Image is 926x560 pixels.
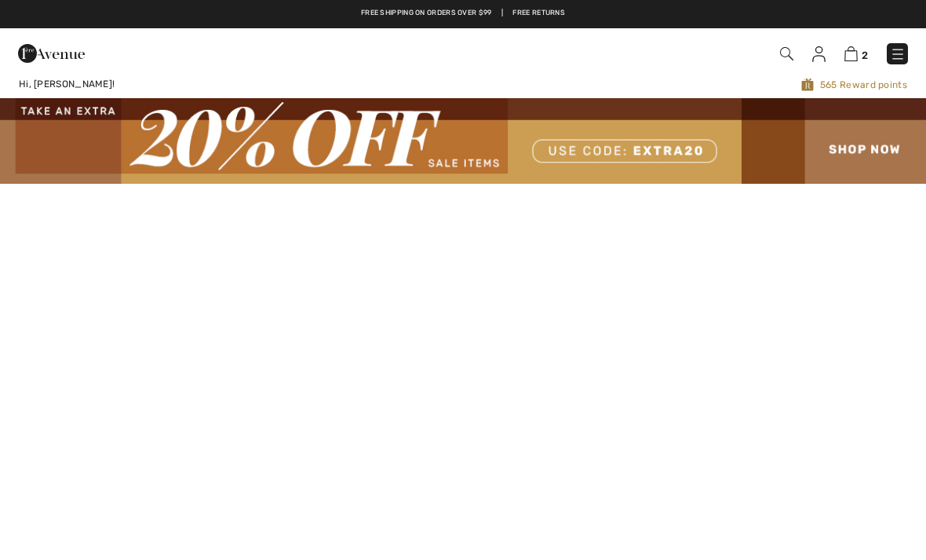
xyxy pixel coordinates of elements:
[780,47,793,60] img: Search
[361,8,492,19] a: Free shipping on orders over $99
[18,45,85,60] a: 1ère Avenue
[18,38,85,69] img: 1ère Avenue
[6,77,920,92] a: Hi, [PERSON_NAME]!565 Reward points
[844,46,858,61] img: Shopping Bag
[844,44,868,63] a: 2
[396,77,907,92] span: 565 Reward points
[501,8,503,19] span: |
[19,79,115,90] span: Hi, [PERSON_NAME]!
[812,46,826,62] img: My Info
[512,8,565,19] a: Free Returns
[862,49,868,61] span: 2
[890,46,906,62] img: Menu
[801,77,814,92] img: Avenue Rewards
